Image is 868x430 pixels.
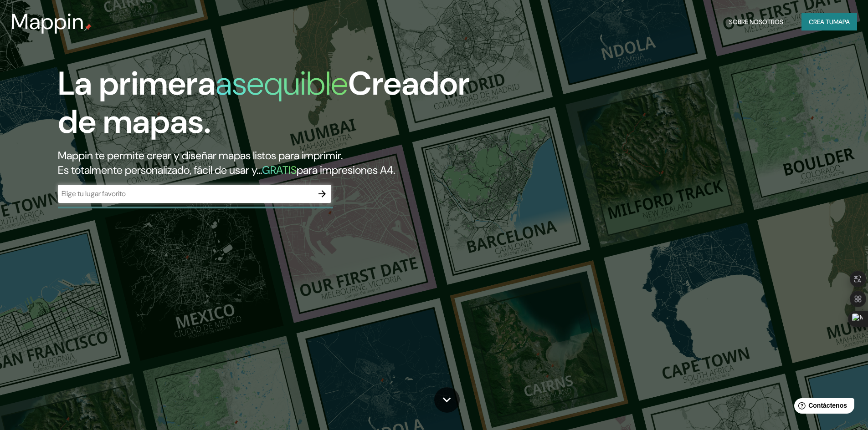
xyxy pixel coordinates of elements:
[297,163,395,177] font: para impresiones A4.
[58,62,470,143] font: Creador de mapas.
[801,13,857,30] button: Crea tumapa
[84,24,92,31] img: pin de mapeo
[58,148,343,162] font: Mappin te permite crear y diseñar mapas listos para imprimir.
[58,62,216,105] font: La primera
[787,395,858,420] iframe: Lanzador de widgets de ayuda
[833,18,850,26] font: mapa
[216,62,348,105] font: asequible
[58,163,262,177] font: Es totalmente personalizado, fácil de usar y...
[11,7,84,36] font: Mappin
[58,188,313,199] input: Elige tu lugar favorito
[809,18,833,26] font: Crea tu
[262,163,297,177] font: GRATIS
[729,18,783,26] font: Sobre nosotros
[725,13,787,30] button: Sobre nosotros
